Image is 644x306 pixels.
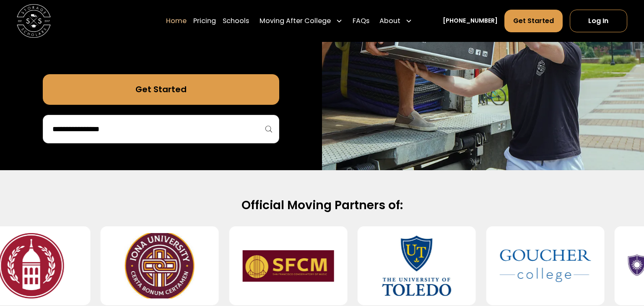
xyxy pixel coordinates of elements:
a: Get Started [43,74,280,105]
div: Moving After College [256,9,346,33]
a: Pricing [193,9,216,33]
img: Iona University [114,233,205,298]
a: Get Started [504,10,563,32]
div: About [376,9,415,33]
a: Home [166,9,187,33]
img: Storage Scholars main logo [17,4,51,38]
a: Schools [223,9,249,33]
a: FAQs [353,9,369,33]
img: Goucher College [499,233,591,298]
img: San Francisco Conservatory of Music [242,233,334,298]
a: Log In [570,10,627,32]
div: About [379,16,400,26]
h2: Official Moving Partners of: [52,197,593,213]
a: [PHONE_NUMBER] [443,17,498,26]
img: University of Toledo [371,233,462,298]
a: home [17,4,51,38]
div: Moving After College [260,16,331,26]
